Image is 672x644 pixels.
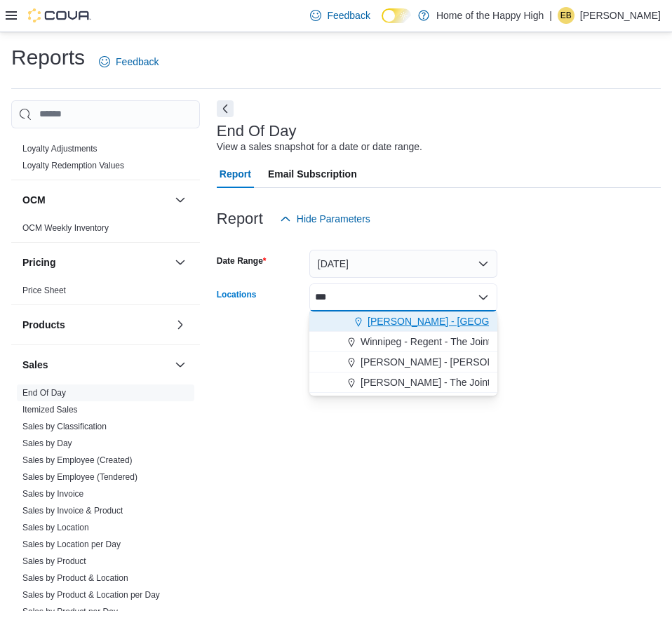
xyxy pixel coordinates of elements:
[382,8,411,23] input: Dark Mode
[220,160,251,188] span: Report
[22,404,78,415] span: Itemized Sales
[22,422,107,431] a: Sales by Classification
[22,223,109,233] a: OCM Weekly Inventory
[217,210,263,227] h3: Report
[22,472,137,482] a: Sales by Employee (Tendered)
[22,523,89,532] a: Sales by Location
[22,255,169,269] button: Pricing
[172,254,189,271] button: Pricing
[22,522,89,533] span: Sales by Location
[11,282,200,304] div: Pricing
[297,212,370,226] span: Hide Parameters
[22,590,160,600] a: Sales by Product & Location per Day
[22,455,133,466] span: Sales by Employee (Created)
[22,556,86,566] a: Sales by Product
[22,405,78,415] a: Itemized Sales
[309,311,497,393] div: Choose from the following options
[309,250,497,278] button: [DATE]
[309,311,497,332] button: [PERSON_NAME] - [GEOGRAPHIC_DATA] - Fire & Flower
[309,373,497,393] button: [PERSON_NAME] - The Joint
[22,161,124,170] a: Loyalty Redemption Values
[22,388,66,398] a: End Of Day
[22,358,48,372] h3: Sales
[22,539,121,549] a: Sales by Location per Day
[11,384,200,626] div: Sales
[11,220,200,242] div: OCM
[580,7,661,24] p: [PERSON_NAME]
[22,488,83,499] span: Sales by Invoice
[22,160,124,171] span: Loyalty Redemption Values
[172,316,189,333] button: Products
[22,471,137,483] span: Sales by Employee (Tendered)
[22,193,169,207] button: OCM
[28,8,91,22] img: Cova
[172,112,189,129] button: Loyalty
[304,1,375,29] a: Feedback
[361,355,580,369] span: [PERSON_NAME] - [PERSON_NAME] - The Joint
[116,55,159,69] span: Feedback
[560,7,572,24] span: EB
[22,318,169,332] button: Products
[217,100,234,117] button: Next
[22,421,107,432] span: Sales by Classification
[22,589,160,601] span: Sales by Product & Location per Day
[22,539,121,550] span: Sales by Location per Day
[22,455,133,465] a: Sales by Employee (Created)
[309,352,497,373] button: [PERSON_NAME] - [PERSON_NAME] - The Joint
[274,205,376,233] button: Hide Parameters
[309,332,497,352] button: Winnipeg - Regent - The Joint
[22,286,66,295] a: Price Sheet
[22,573,128,583] a: Sales by Product & Location
[217,289,257,300] label: Locations
[22,144,98,154] a: Loyalty Adjustments
[558,7,574,24] div: Ethan Boen-Wira
[22,607,118,617] a: Sales by Product per Day
[172,192,189,208] button: OCM
[327,8,370,22] span: Feedback
[22,318,65,332] h3: Products
[268,160,357,188] span: Email Subscription
[22,438,72,449] span: Sales by Day
[22,438,72,448] a: Sales by Day
[22,505,123,516] span: Sales by Invoice & Product
[22,143,98,154] span: Loyalty Adjustments
[217,140,422,154] div: View a sales snapshot for a date or date range.
[22,387,66,398] span: End Of Day
[22,572,128,584] span: Sales by Product & Location
[478,292,489,303] button: Close list of options
[217,123,297,140] h3: End Of Day
[22,193,46,207] h3: OCM
[22,556,86,567] span: Sales by Product
[549,7,552,24] p: |
[22,255,55,269] h3: Pricing
[368,314,626,328] span: [PERSON_NAME] - [GEOGRAPHIC_DATA] - Fire & Flower
[22,222,109,234] span: OCM Weekly Inventory
[217,255,267,267] label: Date Range
[93,48,164,76] a: Feedback
[172,356,189,373] button: Sales
[436,7,544,24] p: Home of the Happy High
[361,375,490,389] span: [PERSON_NAME] - The Joint
[22,358,169,372] button: Sales
[11,43,85,72] h1: Reports
[22,606,118,617] span: Sales by Product per Day
[11,140,200,180] div: Loyalty
[22,285,66,296] span: Price Sheet
[22,506,123,516] a: Sales by Invoice & Product
[361,335,491,349] span: Winnipeg - Regent - The Joint
[22,489,83,499] a: Sales by Invoice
